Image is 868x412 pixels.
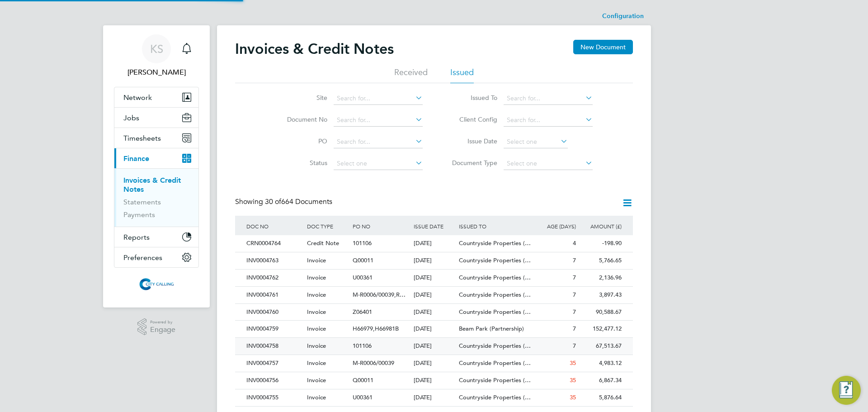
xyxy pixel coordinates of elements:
a: Payments [123,210,155,219]
div: 2,136.96 [578,270,624,286]
input: Search for... [334,114,423,127]
div: [DATE] [411,235,457,252]
span: 7 [573,291,576,298]
a: Go to account details [114,34,199,78]
span: U00361 [353,274,373,281]
button: Engage Resource Center [832,376,861,405]
span: Countryside Properties (… [459,393,531,401]
span: Timesheets [123,134,161,142]
div: -198.90 [578,235,624,252]
input: Search for... [334,92,423,105]
span: Invoice [307,274,326,281]
span: 35 [570,376,576,384]
span: 35 [570,359,576,367]
span: Countryside Properties (… [459,308,531,316]
span: Countryside Properties (… [459,376,531,384]
div: CRN0004764 [244,235,305,252]
span: M-R0006/00039,R… [353,291,406,298]
a: Statements [123,198,161,206]
input: Search for... [504,114,593,127]
span: 7 [573,256,576,264]
span: Credit Note [307,239,339,247]
input: Select one [504,136,568,148]
span: Countryside Properties (… [459,342,531,350]
span: Countryside Properties (… [459,291,531,298]
span: Powered by [150,318,175,326]
div: 90,588.67 [578,304,624,321]
input: Search for... [504,92,593,105]
div: [DATE] [411,389,457,406]
div: ISSUE DATE [411,216,457,237]
label: Issued To [445,94,497,102]
span: Finance [123,154,149,163]
input: Select one [504,157,593,170]
span: Countryside Properties (… [459,359,531,367]
div: [DATE] [411,338,457,355]
div: DOC NO [244,216,305,237]
input: Select one [334,157,423,170]
div: 6,867.34 [578,372,624,389]
div: 5,876.64 [578,389,624,406]
div: INV0004759 [244,321,305,337]
label: Site [275,94,327,102]
div: INV0004758 [244,338,305,355]
span: Network [123,93,152,102]
div: [DATE] [411,372,457,389]
div: INV0004760 [244,304,305,321]
div: [DATE] [411,355,457,372]
span: Invoice [307,291,326,298]
span: M-R0006/00039 [353,359,394,367]
span: Q00011 [353,256,373,264]
div: AGE (DAYS) [533,216,578,237]
div: PO NO [350,216,411,237]
div: DOC TYPE [305,216,350,237]
span: Invoice [307,342,326,350]
div: [DATE] [411,270,457,286]
span: KS [150,43,163,55]
div: [DATE] [411,321,457,337]
div: [DATE] [411,287,457,303]
span: Q00011 [353,376,373,384]
nav: Main navigation [103,25,210,308]
span: Countryside Properties (… [459,256,531,264]
span: Beam Park (Partnership) [459,325,524,332]
span: 35 [570,393,576,401]
div: 152,477.12 [578,321,624,337]
span: Countryside Properties (… [459,239,531,247]
div: 4,983.12 [578,355,624,372]
div: [DATE] [411,304,457,321]
label: Document No [275,115,327,123]
span: Reports [123,233,150,242]
span: Invoice [307,325,326,332]
div: INV0004757 [244,355,305,372]
input: Search for... [334,136,423,148]
span: Invoice [307,359,326,367]
div: INV0004756 [244,372,305,389]
div: 3,897.43 [578,287,624,303]
div: 5,766.65 [578,252,624,269]
span: Engage [150,326,175,334]
div: ISSUED TO [457,216,533,237]
span: Kiran Sagoo [114,67,199,78]
li: Configuration [602,7,644,25]
span: Invoice [307,256,326,264]
span: 7 [573,308,576,316]
div: AMOUNT (£) [578,216,624,237]
div: Showing [235,197,334,207]
span: Jobs [123,114,139,122]
label: Status [275,159,327,167]
span: U00361 [353,393,373,401]
span: 30 of [265,197,281,206]
li: Received [394,67,428,83]
span: 7 [573,274,576,281]
label: Issue Date [445,137,497,145]
span: 101106 [353,239,372,247]
span: 664 Documents [265,197,332,206]
span: 7 [573,325,576,332]
span: Invoice [307,393,326,401]
span: Preferences [123,253,162,262]
span: 101106 [353,342,372,350]
a: Invoices & Credit Notes [123,176,181,194]
span: Invoice [307,376,326,384]
h2: Invoices & Credit Notes [235,40,394,58]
